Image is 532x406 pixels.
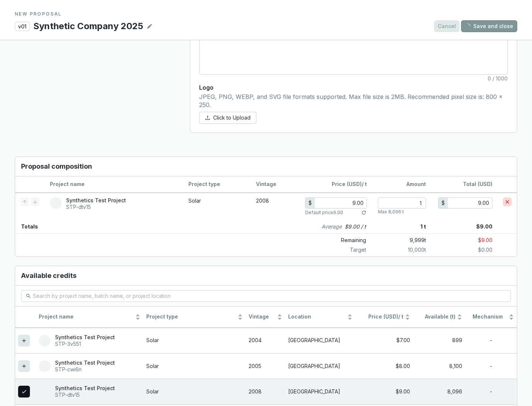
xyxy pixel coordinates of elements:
[66,197,126,204] p: Synthetics Test Project
[213,114,250,121] span: Click to Upload
[55,359,115,366] p: Synthetics Test Project
[288,363,352,370] p: [GEOGRAPHIC_DATA]
[39,313,134,320] span: Project name
[465,24,470,29] span: loading
[246,328,285,353] td: 2004
[468,313,507,320] span: Mechanism
[413,353,465,379] td: 8,100
[33,292,500,300] input: Search by project name, batch name, or project location
[66,204,126,210] p: STP-dtv15
[465,307,517,328] th: Mechanism
[463,181,492,187] span: Total (USD)
[249,313,276,320] span: Vintage
[146,313,236,320] span: Project type
[45,176,183,193] th: Project name
[288,388,352,395] p: [GEOGRAPHIC_DATA]
[55,334,115,341] p: Synthetics Test Project
[321,223,342,230] i: Average
[15,22,30,31] p: v01
[183,176,251,193] th: Project type
[461,20,517,32] button: Save and close
[372,246,426,254] p: 10,000 t
[15,11,517,17] p: NEW PROPOSAL
[413,307,465,328] th: Available (t)
[358,388,410,395] div: $9.00
[251,176,300,193] th: Vintage
[439,198,448,208] div: $
[358,313,403,320] span: / t
[465,328,517,353] td: -
[300,176,372,193] th: / t
[372,235,426,245] p: 9,999 t
[306,235,372,245] p: Remaining
[426,220,517,233] p: $9.00
[372,176,431,193] th: Amount
[15,266,517,286] h3: Available credits
[426,235,517,245] p: $9.00
[55,385,115,392] p: Synthetics Test Project
[345,223,366,230] p: $9.00 / t
[15,157,517,176] h3: Proposal composition
[183,193,251,220] td: Solar
[55,341,115,347] p: STP-3v551
[246,307,285,328] th: Vintage
[465,379,517,404] td: -
[55,366,115,373] p: STP-cwi6n
[199,112,256,124] button: Click to Upload
[33,20,144,32] p: Synthetic Company 2025
[15,220,38,233] p: Totals
[288,313,346,320] span: Location
[305,210,343,216] p: Default price 9.00
[368,313,398,320] span: Price (USD)
[426,246,517,254] p: $0.00
[143,353,246,379] td: Solar
[285,307,355,328] th: Location
[199,83,508,92] p: Logo
[378,209,404,215] p: Max 8,096 t
[372,220,426,233] p: 1 t
[205,115,210,120] span: upload
[416,313,456,320] span: Available (t)
[143,328,246,353] td: Solar
[434,20,460,32] button: Cancel
[199,93,508,109] p: JPEG, PNG, WEBP, and SVG file formats supported. Max file size is 2MB. Recommended pixel size is:...
[143,307,246,328] th: Project type
[413,379,465,404] td: 8,096
[306,246,372,254] p: Target
[246,379,285,404] td: 2008
[143,379,246,404] td: Solar
[251,193,300,220] td: 2008
[358,363,410,370] div: $8.00
[473,23,513,30] span: Save and close
[306,198,315,208] div: $
[332,181,362,187] span: Price (USD)
[288,337,352,344] p: [GEOGRAPHIC_DATA]
[413,328,465,353] td: 899
[55,392,115,398] p: STP-dtv15
[465,353,517,379] td: -
[36,307,143,328] th: Project name
[246,353,285,379] td: 2005
[358,337,410,344] div: $7.00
